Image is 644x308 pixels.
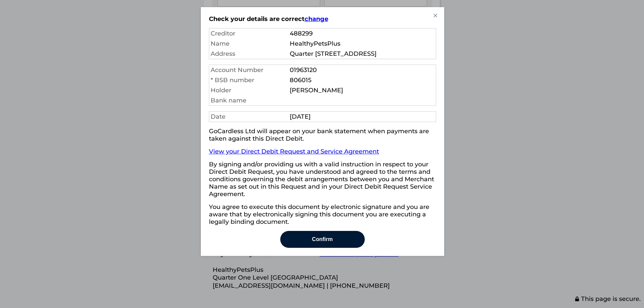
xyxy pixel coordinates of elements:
[209,148,379,155] a: View your Direct Debit Request and Service Agreement
[209,85,288,95] td: Holder
[209,39,288,49] td: Name
[288,39,436,49] td: HealthyPetsPlus
[288,85,436,95] td: [PERSON_NAME]
[280,231,365,248] button: Confirm
[209,75,288,85] td: * BSB number
[209,161,436,198] p: By signing and/or providing us with a valid instruction in respect to your Direct Debit Request, ...
[209,28,288,39] td: Creditor
[209,49,288,59] td: Address
[288,65,436,75] td: 01963120
[209,95,288,106] td: Bank name
[209,112,288,122] td: Date
[288,49,436,59] td: Quarter [STREET_ADDRESS]
[209,127,436,142] p: GoCardless Ltd will appear on your bank statement when payments are taken against this Direct Debit.
[288,75,436,85] td: 806015
[209,65,288,75] td: Account Number
[288,112,436,122] td: [DATE]
[288,28,436,39] td: 488299
[209,203,436,226] p: You agree to execute this document by electronic signature and you are aware that by electronical...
